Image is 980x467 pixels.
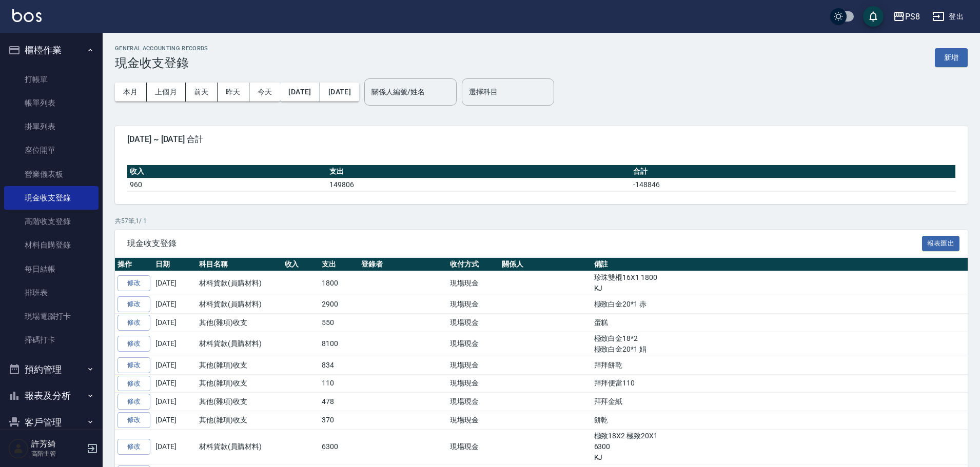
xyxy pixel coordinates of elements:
td: 材料貨款(員購材料) [197,295,282,314]
a: 修改 [117,296,150,312]
td: [DATE] [153,374,197,393]
td: 極致18X2 極致20X1 6300 KJ [592,429,968,464]
button: 今天 [249,83,281,101]
td: 6300 [319,429,359,464]
a: 每日結帳 [4,257,99,281]
td: 極致白金18*2 極致白金20*1 娟 [592,332,968,356]
td: 其他(雜項)收支 [197,314,282,332]
button: 前天 [186,83,218,101]
td: [DATE] [153,295,197,314]
p: 共 57 筆, 1 / 1 [115,216,968,226]
td: 珍珠雙棍16X1 1800 KJ [592,271,968,295]
td: 149806 [327,178,631,191]
a: 打帳單 [4,68,99,91]
td: 材料貨款(員購材料) [197,332,282,356]
img: Person [8,438,29,459]
th: 合計 [631,165,955,178]
td: 其他(雜項)收支 [197,393,282,411]
button: 櫃檯作業 [4,37,99,64]
td: [DATE] [153,411,197,430]
button: 報表及分析 [4,382,99,409]
td: 現場現金 [447,429,499,464]
th: 備註 [592,258,968,271]
td: 拜拜餅乾 [592,356,968,374]
a: 座位開單 [4,138,99,162]
th: 收入 [282,258,320,271]
button: [DATE] [320,83,359,101]
td: 960 [127,178,327,191]
img: Logo [12,9,42,22]
button: 昨天 [218,83,249,101]
th: 操作 [115,258,153,271]
td: 拜拜金紙 [592,393,968,411]
td: -148846 [631,178,955,191]
td: 現場現金 [447,295,499,314]
td: 現場現金 [447,356,499,374]
a: 現金收支登錄 [4,186,99,210]
td: 現場現金 [447,374,499,393]
td: 478 [319,393,359,411]
td: 834 [319,356,359,374]
td: 材料貨款(員購材料) [197,429,282,464]
td: 其他(雜項)收支 [197,356,282,374]
button: 報表匯出 [922,236,960,252]
a: 掛單列表 [4,115,99,138]
a: 修改 [117,357,150,373]
span: [DATE] ~ [DATE] 合計 [127,134,955,145]
a: 修改 [117,336,150,352]
button: 本月 [115,83,147,101]
h2: GENERAL ACCOUNTING RECORDS [115,45,208,52]
th: 支出 [327,165,631,178]
a: 報表匯出 [922,238,960,248]
td: 其他(雜項)收支 [197,411,282,430]
td: 拜拜便當110 [592,374,968,393]
td: 現場現金 [447,314,499,332]
td: [DATE] [153,393,197,411]
td: 110 [319,374,359,393]
td: 現場現金 [447,411,499,430]
a: 修改 [117,412,150,428]
td: [DATE] [153,429,197,464]
th: 收付方式 [447,258,499,271]
th: 關係人 [499,258,591,271]
a: 修改 [117,439,150,455]
td: [DATE] [153,271,197,295]
span: 現金收支登錄 [127,238,922,249]
button: 預約管理 [4,356,99,383]
a: 營業儀表板 [4,163,99,186]
a: 修改 [117,394,150,410]
button: PS8 [889,6,924,27]
a: 現場電腦打卡 [4,304,99,328]
th: 日期 [153,258,197,271]
th: 收入 [127,165,327,178]
td: 餅乾 [592,411,968,430]
td: 現場現金 [447,393,499,411]
button: 新增 [935,48,968,67]
a: 掃碼打卡 [4,328,99,352]
a: 帳單列表 [4,91,99,115]
td: 現場現金 [447,271,499,295]
button: 上個月 [147,83,186,101]
a: 高階收支登錄 [4,210,99,233]
button: [DATE] [280,83,320,101]
td: 370 [319,411,359,430]
a: 修改 [117,275,150,291]
button: 客戶管理 [4,409,99,436]
th: 科目名稱 [197,258,282,271]
a: 新增 [935,52,968,62]
td: 其他(雜項)收支 [197,374,282,393]
button: save [863,6,884,27]
a: 材料自購登錄 [4,233,99,257]
button: 登出 [928,7,968,26]
p: 高階主管 [31,449,84,458]
th: 登錄者 [359,258,447,271]
a: 修改 [117,376,150,392]
h3: 現金收支登錄 [115,56,208,70]
td: 550 [319,314,359,332]
td: 現場現金 [447,332,499,356]
td: [DATE] [153,332,197,356]
div: PS8 [905,10,920,23]
td: 蛋糕 [592,314,968,332]
td: 8100 [319,332,359,356]
td: [DATE] [153,314,197,332]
